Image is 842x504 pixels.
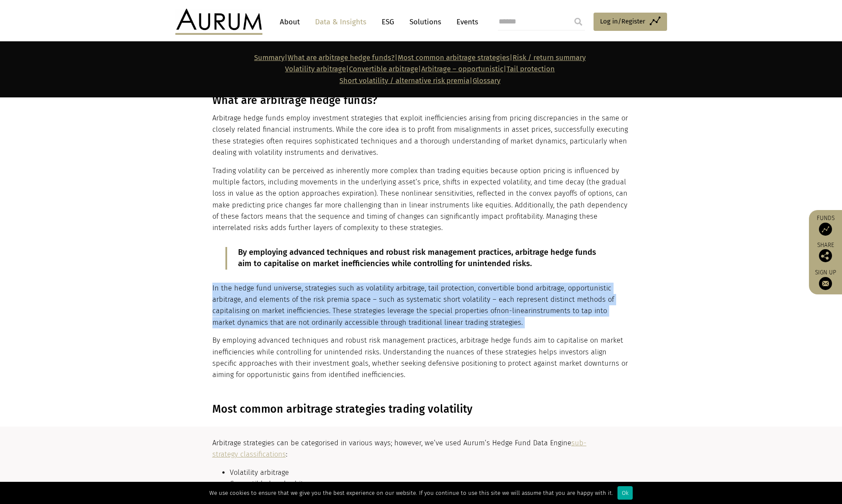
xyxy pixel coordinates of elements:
span: Log in/Register [600,16,645,27]
a: Summary [254,53,285,62]
strong: | | | [254,53,513,62]
span: | [339,77,500,85]
a: Short volatility / alternative risk premia [339,77,470,85]
p: By employing advanced techniques and robust risk management practices, arbitrage hedge funds aim ... [238,247,604,270]
span: non-linear [496,307,531,315]
a: Glossary [473,77,500,85]
a: Solutions [405,14,446,30]
a: About [275,14,304,30]
p: Arbitrage hedge funds employ investment strategies that exploit inefficiencies arising from prici... [212,113,628,159]
img: Aurum [175,9,262,35]
input: Submit [570,13,587,30]
a: ESG [377,14,399,30]
p: Arbitrage strategies can be categorised in various ways; however, we’ve used Aurum’s Hedge Fund D... [212,437,628,461]
a: Volatility arbitrage [285,65,346,73]
a: Events [452,14,478,30]
img: Share this post [819,249,832,262]
strong: | | | [285,65,507,73]
a: Log in/Register [594,13,667,31]
img: Access Funds [819,223,832,236]
div: Ok [617,486,633,500]
p: By employing advanced techniques and robust risk management practices, arbitrage hedge funds aim ... [212,335,628,381]
h3: What are arbitrage hedge funds? [212,94,628,107]
li: Convertible bond arbitrage [230,478,628,490]
a: Sign up [813,269,838,290]
img: Sign up to our newsletter [819,277,832,290]
a: Risk / return summary [513,53,586,62]
p: In the hedge fund universe, strategies such as volatility arbitrage, tail protection, convertible... [212,283,628,329]
a: Convertible arbitrage [349,65,418,73]
h3: Most common arbitrage strategies trading volatility [212,403,628,416]
a: Most common arbitrage strategies [398,53,510,62]
p: Trading volatility can be perceived as inherently more complex than trading equities because opti... [212,165,628,234]
a: Funds [813,214,838,236]
a: What are arbitrage hedge funds? [288,53,395,62]
li: Volatility arbitrage [230,467,628,478]
a: Tail protection [507,65,555,73]
a: Arbitrage – opportunistic [421,65,503,73]
a: Data & Insights [311,14,371,30]
div: Share [813,242,838,262]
